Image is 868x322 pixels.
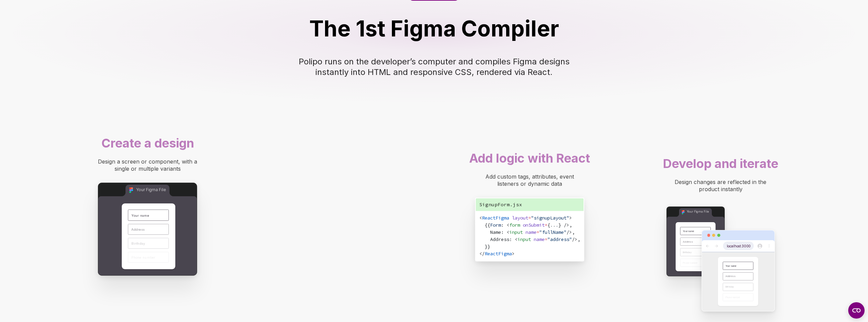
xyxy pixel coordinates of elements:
span: name [526,229,536,235]
span: > {{ [479,215,572,228]
span: name [534,236,545,242]
span: Add logic with React [469,151,590,166]
span: localhost:3000 [727,244,751,248]
span: Your Figma File [136,187,165,192]
span: Address [683,240,693,243]
span: } />, Name: < [479,222,572,235]
span: SignupForm.jsx [479,201,522,208]
span: Your name [683,230,694,233]
span: layout [512,215,528,221]
span: Address [131,228,145,231]
span: ReactFigma [485,250,512,257]
span: />, Address: < [479,229,575,242]
span: : < [501,222,509,228]
span: The 1st Figma Compiler [309,15,559,42]
span: Your name [725,264,737,267]
span: Your Figma File [687,210,709,213]
span: input [509,229,523,235]
span: onSubmit [523,222,545,228]
span: ... [550,222,558,228]
span: Polipo runs on the developer’s computer and compiles Figma designs instantly into HTML and respon... [299,57,572,77]
span: Phone number [131,256,155,259]
span: "address" [547,236,572,242]
span: = [528,215,531,221]
span: = [545,236,547,242]
span: "fullName" [539,229,567,235]
span: Birthday [683,251,692,254]
span: { [547,222,550,228]
span: input [517,236,531,242]
span: Develop and iterate [663,156,778,171]
span: Birthday [131,242,145,245]
span: form [509,222,520,228]
span: Address [725,275,736,278]
span: />, }} </ [479,236,580,257]
span: ReactFigma [482,215,509,221]
span: Create a design [101,136,194,151]
span: "signupLayout" [531,215,569,221]
span: < [479,215,482,221]
span: > [512,250,515,257]
span: Add custom tags, attributes, event listeners or dynamic data [485,173,576,187]
button: Open CMP widget [848,302,865,319]
span: Birthday [725,285,734,288]
span: Design a screen or component, with a single or multiple variants [98,158,199,172]
span: = [545,222,547,228]
span: Phone number [683,261,698,264]
span: = [536,229,539,235]
span: Phone number [725,296,740,299]
span: Design changes are reflected in the product instantly [675,179,768,193]
span: Form [490,222,501,228]
span: Your name [131,214,149,217]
